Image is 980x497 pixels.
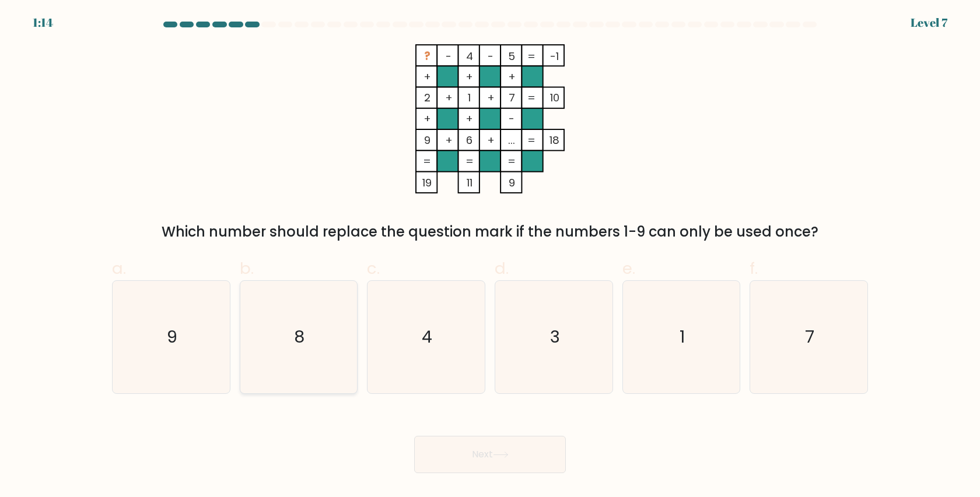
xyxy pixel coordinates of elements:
tspan: 6 [466,133,473,147]
tspan: 7 [509,90,515,105]
tspan: - [509,111,514,126]
tspan: + [445,133,453,147]
tspan: = [527,90,535,105]
tspan: = [527,49,535,64]
tspan: + [487,133,495,147]
tspan: 19 [422,175,432,190]
button: Next [414,436,566,473]
tspan: + [508,69,516,84]
tspan: 9 [424,133,430,147]
span: c. [367,257,380,280]
tspan: - [488,49,494,64]
text: 3 [550,326,560,349]
tspan: - [446,49,452,64]
tspan: + [487,90,495,105]
tspan: = [527,133,535,147]
tspan: + [423,111,431,126]
tspan: 9 [509,175,515,190]
tspan: -1 [550,49,559,64]
div: Level 7 [911,14,947,31]
div: 1:14 [33,14,53,31]
span: b. [240,257,254,280]
span: e. [622,257,635,280]
span: d. [495,257,509,280]
text: 4 [422,326,433,349]
tspan: 2 [424,90,430,105]
tspan: + [466,69,473,84]
tspan: + [445,90,453,105]
tspan: + [423,69,431,84]
div: Which number should replace the question mark if the numbers 1-9 can only be used once? [119,221,861,242]
tspan: ... [508,133,515,147]
tspan: 4 [466,49,473,64]
span: f. [750,257,758,280]
tspan: + [466,111,473,126]
tspan: 10 [550,90,559,105]
tspan: 18 [549,133,559,147]
tspan: 11 [467,175,473,190]
tspan: 1 [468,90,471,105]
tspan: ? [424,49,430,64]
text: 8 [295,326,305,349]
text: 7 [806,326,815,349]
tspan: 5 [508,49,515,64]
tspan: = [466,154,474,168]
span: a. [112,257,126,280]
text: 1 [680,326,685,349]
text: 9 [167,326,177,349]
tspan: = [423,154,431,168]
tspan: = [508,154,516,168]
